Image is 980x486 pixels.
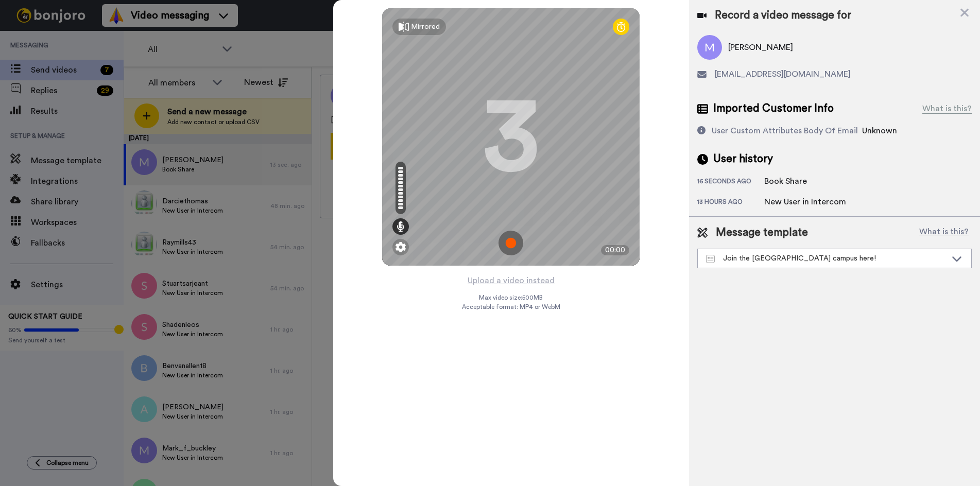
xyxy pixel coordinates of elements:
[764,175,816,187] div: Book Share
[697,198,764,208] div: 13 hours ago
[462,303,560,311] span: Acceptable format: MP4 or WebM
[396,242,406,252] img: ic_gear.svg
[601,245,629,255] div: 00:00
[713,101,834,116] span: Imported Customer Info
[706,255,715,263] img: Message-temps.svg
[916,225,972,240] button: What is this?
[922,102,972,115] div: What is this?
[483,98,539,176] div: 3
[716,225,808,240] span: Message template
[697,177,764,187] div: 16 seconds ago
[498,231,523,255] img: ic_record_start.svg
[706,253,947,264] div: Join the [GEOGRAPHIC_DATA] campus here!
[715,68,851,80] span: [EMAIL_ADDRESS][DOMAIN_NAME]
[713,151,773,167] span: User history
[862,127,897,135] span: Unknown
[764,196,846,208] div: New User in Intercom
[479,293,543,302] span: Max video size: 500 MB
[465,274,558,287] button: Upload a video instead
[712,125,858,137] div: User Custom Attributes Body Of Email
